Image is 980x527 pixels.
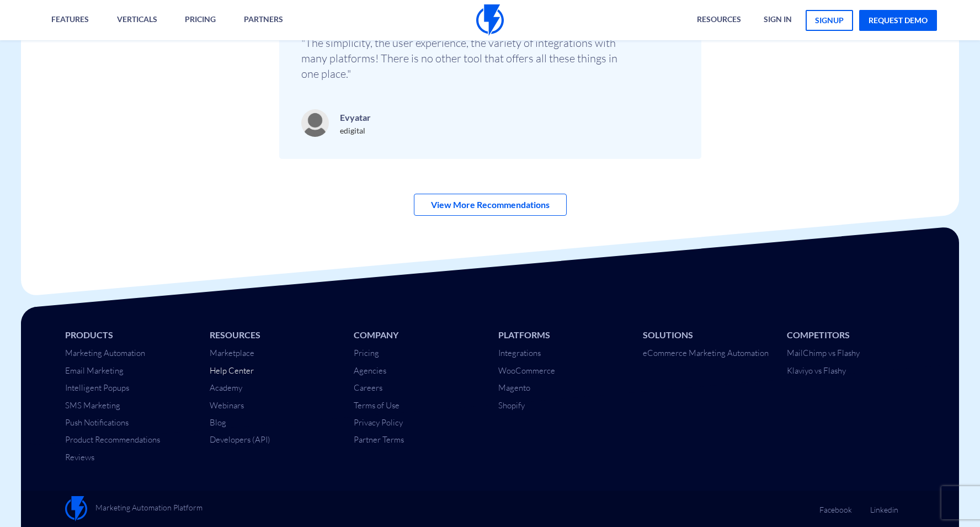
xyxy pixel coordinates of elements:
a: Push Notifications [65,417,129,428]
a: Intelligent Popups [65,382,129,393]
a: Marketing Automation Platform [65,496,203,521]
a: Integrations [498,348,541,358]
a: Klaviyo vs Flashy [787,365,846,376]
a: Product Recommendations [65,434,160,445]
a: eCommerce Marketing Automation [643,348,769,358]
a: Careers [354,382,382,393]
li: Resources [210,329,338,342]
li: Company [354,329,482,342]
p: Evyatar [340,110,371,125]
a: Linkedin [870,496,898,515]
a: SMS Marketing [65,400,120,411]
a: WooCommerce [498,365,555,376]
a: Privacy Policy [354,417,403,428]
a: MailChimp vs Flashy [787,348,860,358]
li: Solutions [643,329,771,342]
li: Competitors [787,329,915,342]
a: Reviews [65,452,94,462]
a: Partner Terms [354,434,404,445]
a: Agencies [354,365,386,376]
a: Academy [210,382,242,393]
img: Flashy [65,496,87,521]
a: Developers (API) [210,434,270,445]
a: Pricing [354,348,379,358]
li: Platforms [498,329,626,342]
a: request demo [859,10,937,31]
a: Marketplace [210,348,254,358]
a: Email Marketing [65,365,124,376]
a: Shopify [498,400,525,411]
a: Terms of Use [354,400,400,411]
a: Facebook [819,496,852,515]
li: Products [65,329,193,342]
a: Magento [498,382,530,393]
a: Marketing Automation [65,348,145,358]
a: Help Center [210,365,254,376]
a: Webinars [210,400,244,411]
p: "The simplicity, the user experience, the variety of integrations with many platforms! There is n... [301,35,632,82]
a: View More Recommendations [414,194,567,216]
a: signup [806,10,853,31]
span: edigital [340,126,365,135]
a: Blog [210,417,226,428]
img: unknown-user.jpg [301,109,329,137]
